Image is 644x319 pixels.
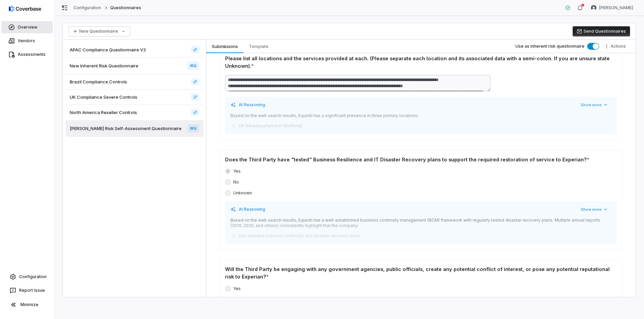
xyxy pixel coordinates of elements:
a: Brazil Compliance Controls [66,74,203,90]
div: Please list all locations and the services provided at each. (Please separate each location and i... [225,55,616,70]
label: Unknown [233,190,252,196]
label: No [233,297,239,302]
span: APAC Compliance Questionnaire V3 [70,47,146,53]
a: North America Reseller Controls [66,105,203,120]
a: Configuration [3,271,51,283]
img: logo-D7KZi-bG.svg [9,5,41,12]
p: Based on the web search results, Equiniti has a significant presence in three primary locations: [231,113,419,118]
a: Overview [1,21,53,33]
button: Report Issue [3,284,51,297]
label: Yes [233,286,241,291]
a: APAC Compliance Questionnaire V3 [191,46,199,53]
span: [PERSON_NAME] [599,5,633,11]
li: UK (Headquartered in Worthing): [237,123,419,129]
a: UK Compliance Severe Controls [66,90,203,105]
a: APAC Compliance Questionnaire V3 [66,42,203,58]
span: AI Reasoning [239,102,265,108]
span: AI Reasoning [239,207,265,212]
div: Will the Third Party be engaging with any government agencies, public officials, create any poten... [225,266,616,281]
span: Template [246,42,271,51]
span: North America Reseller Controls [70,109,137,115]
label: Use as inherent risk questionnaire [515,44,584,49]
span: IRQ [187,124,199,132]
label: Yes [233,169,241,174]
button: Show more [578,205,611,213]
span: Questionnaires [110,5,141,11]
span: Brazil Compliance Controls [70,79,127,85]
button: Show more [578,101,611,109]
button: Send Questionnaires [573,26,630,36]
span: UK Compliance Severe Controls [70,94,137,100]
button: New Questionnaire [68,26,130,36]
a: [PERSON_NAME] Risk Self-Assessment QuestionnaireIRQ [66,120,203,137]
a: North America Reseller Controls [191,109,199,116]
span: New Inherent Risk Questionnaire [70,63,138,69]
img: Verity Billson avatar [591,5,596,11]
span: Submissions [209,42,241,51]
button: Verity Billson avatar[PERSON_NAME] [587,3,637,13]
a: Vendors [1,35,53,47]
a: Assessments [1,48,53,61]
label: No [233,179,239,185]
a: Brazil Compliance Controls [191,78,199,85]
button: More actions [602,41,630,51]
div: Does the Third Party have "tested" Business Resilience and IT Disaster Recovery plans to support ... [225,156,616,163]
a: Configuration [73,5,101,11]
a: UK Compliance Severe Controls [191,94,199,100]
p: Based on the web search results, Equiniti has a well-established business continuity management (... [231,218,611,228]
a: New Inherent Risk QuestionnaireIRQ [66,58,203,74]
span: IRQ [187,62,199,70]
button: Minimize [3,298,51,312]
span: [PERSON_NAME] Risk Self-Assessment Questionnaire [70,125,182,131]
li: Has detailed business continuity and disaster recovery plans [237,233,611,239]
